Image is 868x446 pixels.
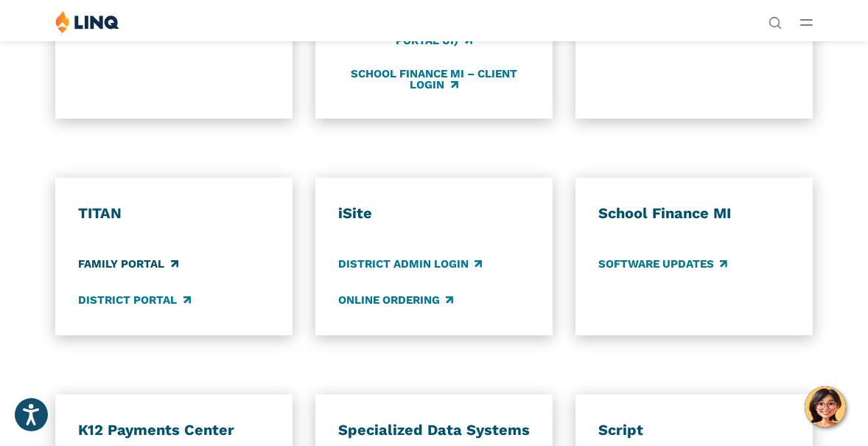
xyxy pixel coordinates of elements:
[338,256,482,272] a: District Admin Login
[78,204,270,223] h3: TITAN
[805,386,846,428] button: Hello, have a question? Let’s chat.
[78,293,190,309] a: District Portal
[78,421,270,440] h3: K12 Payments Center
[769,10,782,28] nav: Utility Navigation
[338,293,453,309] a: Online Ordering
[598,421,790,440] h3: Script
[338,204,530,223] h3: iSite
[800,14,813,30] button: Open Main Menu
[338,67,530,91] a: School Finance MI – Client Login
[338,421,530,440] h3: Specialized Data Systems
[598,256,727,272] a: Software Updates
[769,15,782,28] button: Open Search Bar
[78,256,178,272] a: Family Portal
[55,10,119,33] img: LINQ | K‑12 Software
[598,204,790,223] h3: School Finance MI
